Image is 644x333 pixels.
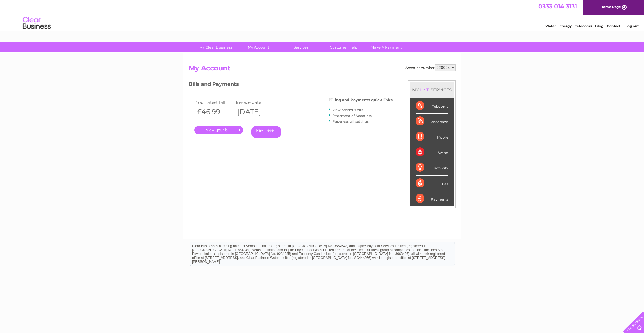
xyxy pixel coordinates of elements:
div: Water [416,144,448,160]
div: MY SERVICES [410,82,454,98]
td: Invoice date [234,98,275,106]
a: Telecoms [575,24,592,28]
a: Energy [559,24,572,28]
div: Account number [405,64,456,71]
a: Make A Payment [363,42,409,52]
a: My Clear Business [193,42,239,52]
div: Telecoms [416,98,448,114]
a: My Account [235,42,281,52]
a: Blog [595,24,603,28]
div: Payments [416,191,448,206]
img: logo.png [22,15,51,32]
a: Customer Help [320,42,367,52]
div: Electricity [416,160,448,175]
div: Clear Business is a trading name of Verastar Limited (registered in [GEOGRAPHIC_DATA] No. 3667643... [190,3,455,27]
div: Mobile [416,129,448,144]
div: Broadband [416,114,448,129]
h2: My Account [189,64,456,75]
th: £46.99 [194,106,235,118]
td: Your latest bill [194,98,235,106]
a: View previous bills [333,108,363,112]
th: [DATE] [234,106,275,118]
a: Services [278,42,324,52]
div: Gas [416,176,448,191]
a: . [194,126,243,134]
a: Statement of Accounts [333,114,372,118]
h3: Bills and Payments [189,80,393,90]
a: Paperless bill settings [333,119,369,123]
div: LIVE [419,87,431,93]
a: Water [545,24,556,28]
h4: Billing and Payments quick links [329,98,393,102]
a: Pay Here [251,126,281,138]
a: 0333 014 3131 [538,3,577,10]
a: Contact [607,24,620,28]
a: Log out [625,24,639,28]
